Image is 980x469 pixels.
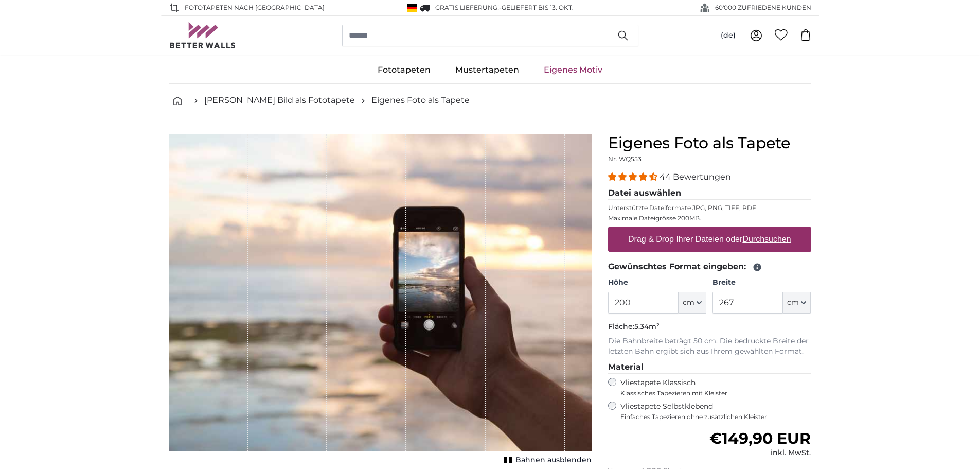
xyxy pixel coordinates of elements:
img: Deutschland [407,4,417,12]
button: Bahnen ausblenden [501,453,592,467]
span: 5.34m² [634,322,660,331]
span: Klassisches Tapezieren mit Kleister [620,389,803,397]
span: Geliefert bis 13. Okt. [502,4,574,11]
span: - [499,4,574,11]
img: Betterwalls [169,22,236,48]
button: cm [783,292,811,314]
span: 44 Bewertungen [660,172,731,182]
legend: Datei auswählen [608,187,811,200]
label: Höhe [608,277,706,288]
legend: Gewünschtes Format eingeben: [608,260,811,273]
label: Vliestapete Klassisch [620,378,803,397]
label: Breite [712,277,811,288]
button: cm [679,292,706,314]
span: Bahnen ausblenden [515,455,592,465]
h1: Eigenes Foto als Tapete [608,134,811,152]
span: GRATIS Lieferung! [435,4,499,11]
div: inkl. MwSt. [709,448,811,458]
nav: breadcrumbs [169,84,811,117]
span: Einfaches Tapezieren ohne zusätzlichen Kleister [620,413,811,421]
a: Eigenes Motiv [531,57,615,83]
label: Vliestapete Selbstklebend [620,402,811,421]
div: 1 of 1 [169,134,592,467]
button: (de) [712,26,744,45]
span: cm [683,298,694,308]
span: 60'000 ZUFRIEDENE KUNDEN [715,3,811,12]
a: Mustertapeten [443,57,531,83]
a: Eigenes Foto als Tapete [371,94,470,107]
span: cm [787,298,799,308]
p: Die Bahnbreite beträgt 50 cm. Die bedruckte Breite der letzten Bahn ergibt sich aus Ihrem gewählt... [608,336,811,357]
p: Unterstützte Dateiformate JPG, PNG, TIFF, PDF. [608,204,811,212]
span: Nr. WQ553 [608,155,642,163]
legend: Material [608,361,811,374]
a: [PERSON_NAME] Bild als Fototapete [204,94,355,107]
p: Fläche: [608,322,811,332]
span: 4.34 stars [608,172,660,182]
a: Fototapeten [365,57,443,83]
p: Maximale Dateigrösse 200MB. [608,214,811,222]
span: €149,90 EUR [709,429,811,448]
span: Fototapeten nach [GEOGRAPHIC_DATA] [185,3,325,12]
